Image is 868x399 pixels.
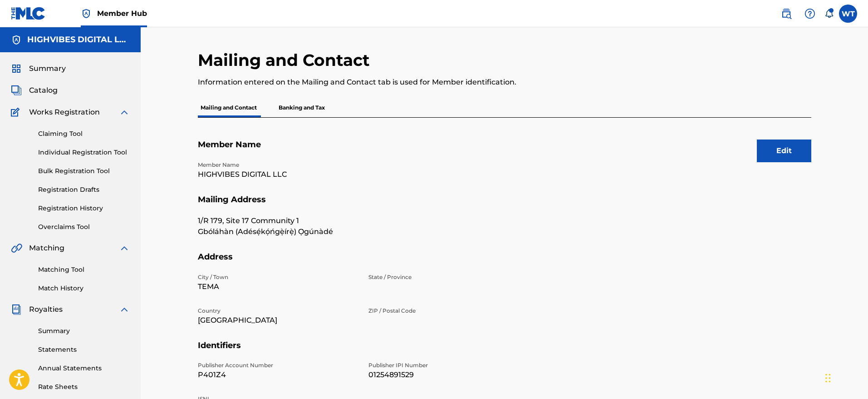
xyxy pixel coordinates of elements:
[198,281,358,292] p: TEMA
[276,98,328,117] p: Banking and Tax
[825,364,831,392] div: Drag
[11,107,23,118] img: Works Registration
[11,85,58,96] a: CatalogCatalog
[119,243,130,254] img: expand
[198,315,358,326] p: [GEOGRAPHIC_DATA]
[81,8,92,19] img: Top Rightsholder
[38,326,130,336] a: Summary
[119,107,130,118] img: expand
[198,140,811,161] h5: Member Name
[198,215,358,226] p: 1/R 179, Site 17 Community 1
[801,5,819,23] div: Help
[11,243,22,254] img: Matching
[11,7,46,20] img: MLC Logo
[38,265,130,274] a: Matching Tool
[38,148,130,157] a: Individual Registration Tool
[198,369,358,380] p: P401Z4
[198,252,811,273] h5: Address
[38,222,130,232] a: Overclaims Tool
[38,345,130,354] a: Statements
[198,226,358,237] p: Gbóláhàn (Adésẹ́kọ́ńgẹ̀írẹ̀) Ọgúnàdé
[119,304,130,315] img: expand
[38,204,130,213] a: Registration History
[11,35,22,45] img: Accounts
[11,85,22,96] img: Catalog
[38,166,130,176] a: Bulk Registration Tool
[11,63,22,74] img: Summary
[198,161,358,169] p: Member Name
[11,304,22,315] img: Royalties
[198,361,358,369] p: Publisher Account Number
[38,129,130,139] a: Claiming Tool
[198,98,260,117] p: Mailing and Contact
[843,260,868,334] iframe: Resource Center
[38,284,130,293] a: Match History
[97,8,147,19] span: Member Hub
[824,9,834,18] div: Notifications
[198,340,811,362] h5: Identifiers
[198,50,374,70] h2: Mailing and Contact
[823,355,868,399] iframe: Chat Widget
[198,273,358,281] p: City / Town
[368,361,528,369] p: Publisher IPI Number
[29,304,63,315] span: Royalties
[38,364,130,373] a: Annual Statements
[781,8,792,19] img: search
[38,185,130,195] a: Registration Drafts
[27,35,130,45] h5: HIGHVIBES DIGITAL LLC
[368,369,528,380] p: 01254891529
[29,85,58,96] span: Catalog
[29,243,64,254] span: Matching
[368,307,528,315] p: ZIP / Postal Code
[38,382,130,392] a: Rate Sheets
[29,107,100,118] span: Works Registration
[198,307,358,315] p: Country
[29,63,66,74] span: Summary
[11,63,66,74] a: SummarySummary
[839,5,857,23] div: User Menu
[198,169,358,180] p: HIGHVIBES DIGITAL LLC
[198,77,670,88] p: Information entered on the Mailing and Contact tab is used for Member identification.
[757,140,811,162] button: Edit
[368,273,528,281] p: State / Province
[198,195,811,216] h5: Mailing Address
[804,8,815,19] img: help
[777,5,795,23] a: Public Search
